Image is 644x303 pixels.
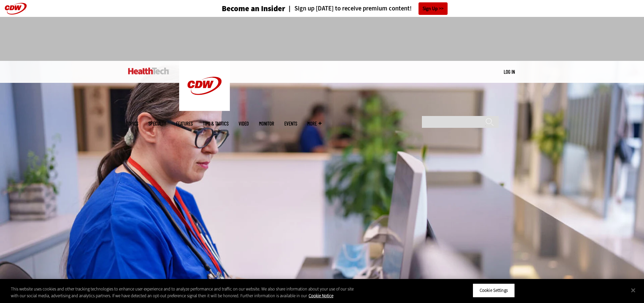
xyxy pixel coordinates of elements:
div: This website uses cookies and other tracking technologies to enhance user experience and to analy... [11,286,354,299]
a: Tips & Tactics [203,121,229,126]
a: Sign up [DATE] to receive premium content! [285,5,412,12]
a: Become an Insider [196,5,285,13]
a: Video [239,121,249,126]
button: Cookie Settings [473,283,515,298]
a: MonITor [259,121,274,126]
span: Specialty [148,121,166,126]
a: Log in [504,69,515,75]
span: Topics [126,121,138,126]
a: Events [284,121,297,126]
a: Features [176,121,193,126]
span: More [307,121,321,126]
iframe: advertisement [199,24,445,54]
div: User menu [504,68,515,75]
a: Sign Up [419,2,448,15]
img: Home [179,61,230,111]
a: More information about your privacy [309,293,333,299]
h3: Become an Insider [222,5,285,13]
button: Close [626,283,641,298]
img: Home [128,68,169,74]
a: CDW [179,106,230,113]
